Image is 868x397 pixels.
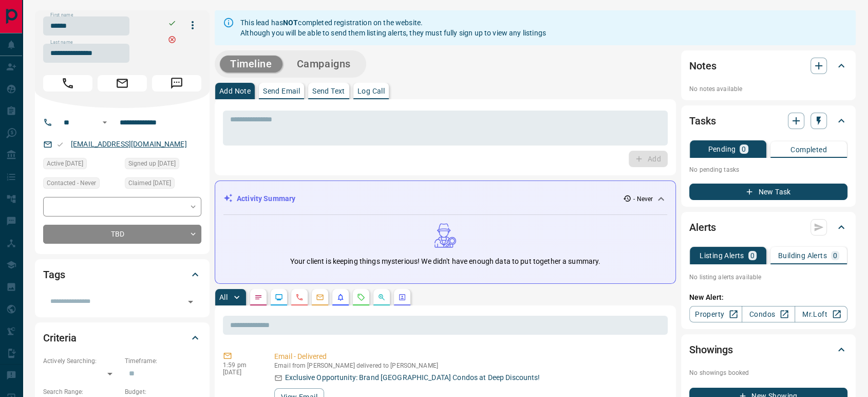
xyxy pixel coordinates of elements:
a: Condos [742,306,795,322]
label: Last name [50,39,73,46]
span: Signed up [DATE] [128,158,176,169]
p: Log Call [357,87,385,95]
div: Notes [689,53,847,78]
p: - Never [633,194,653,204]
div: Thu May 02 2024 [43,158,120,172]
p: No pending tasks [689,162,847,177]
button: Campaigns [287,56,361,73]
p: Your client is keeping things mysterious! We didn't have enough data to put together a summary. [290,256,600,267]
button: Timeline [220,56,282,73]
h2: Tasks [689,113,715,129]
svg: Calls [295,293,304,301]
p: Add Note [219,87,251,95]
button: Open [183,295,198,309]
span: Active [DATE] [47,158,83,169]
p: Exclusive Opportunity: Brand [GEOGRAPHIC_DATA] Condos at Deep Discounts! [285,372,540,383]
a: [EMAIL_ADDRESS][DOMAIN_NAME] [71,140,187,148]
div: Thu May 02 2024 [125,158,201,172]
p: Email - Delivered [274,351,664,362]
strong: NOT [283,19,298,27]
div: Showings [689,337,847,362]
svg: Agent Actions [398,293,406,301]
p: Listing Alerts [700,252,744,259]
h2: Notes [689,58,716,74]
svg: Email Valid [56,141,64,148]
span: Call [43,75,92,92]
p: Search Range: [43,387,120,396]
p: Timeframe: [125,356,201,366]
span: Email [98,75,147,92]
p: Activity Summary [237,193,295,204]
p: Budget: [125,387,201,396]
div: Tasks [689,109,847,133]
div: Thu May 02 2024 [125,177,201,192]
h2: Criteria [43,330,77,346]
p: All [219,294,228,301]
svg: Opportunities [378,293,386,301]
button: Open [99,116,111,129]
p: No notes available [689,84,847,94]
div: Activity Summary- Never [223,189,667,208]
span: Message [152,75,201,92]
p: 0 [750,252,754,259]
p: Building Alerts [778,252,827,259]
p: Send Email [263,87,300,95]
p: Send Text [312,87,345,95]
div: Criteria [43,326,201,350]
p: 0 [742,146,746,153]
svg: Emails [316,293,324,301]
h2: Alerts [689,219,716,236]
p: Actively Searching: [43,356,120,366]
p: 0 [833,252,837,259]
h2: Tags [43,266,65,283]
p: Pending [708,146,735,153]
p: No showings booked [689,368,847,377]
p: Completed [790,146,827,153]
svg: Lead Browsing Activity [275,293,283,301]
div: TBD [43,225,201,244]
svg: Listing Alerts [336,293,345,301]
p: New Alert: [689,292,847,303]
svg: Notes [254,293,262,301]
label: First name [50,12,73,19]
div: Tags [43,262,201,287]
a: Property [689,306,742,322]
p: Email from [PERSON_NAME] delivered to [PERSON_NAME] [274,362,664,369]
p: [DATE] [223,369,259,376]
svg: Requests [357,293,365,301]
div: Alerts [689,215,847,240]
span: Contacted - Never [47,178,96,188]
button: New Task [689,184,847,200]
div: This lead has completed registration on the website. Although you will be able to send them listi... [240,13,546,42]
p: 1:59 pm [223,362,259,369]
h2: Showings [689,341,733,358]
p: No listing alerts available [689,273,847,282]
a: Mr.Loft [795,306,847,322]
span: Claimed [DATE] [128,178,171,188]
